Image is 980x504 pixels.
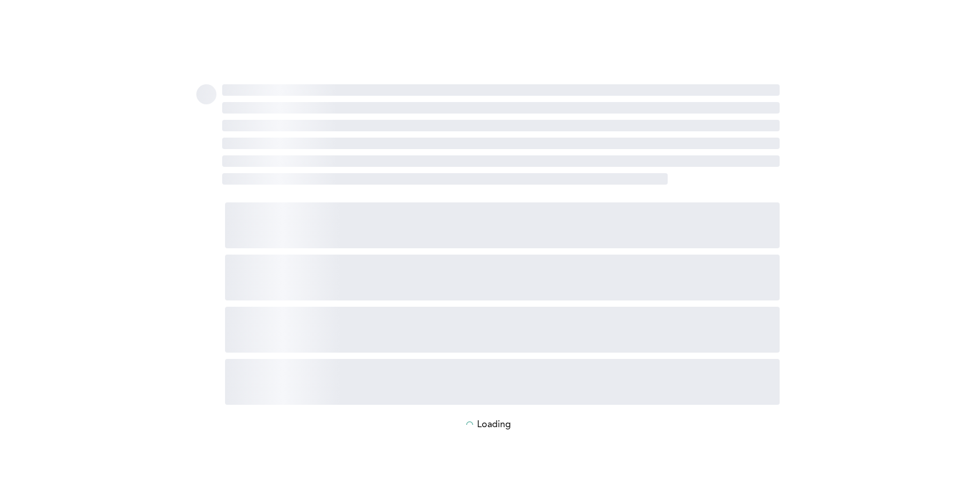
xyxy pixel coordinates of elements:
[222,120,780,131] span: ‌
[222,138,780,149] span: ‌
[477,420,511,430] p: Loading
[225,202,780,248] span: ‌
[225,255,780,300] span: ‌
[225,307,780,353] span: ‌
[222,173,668,185] span: ‌
[222,102,780,114] span: ‌
[196,84,216,104] span: ‌
[222,155,780,167] span: ‌
[222,84,780,96] span: ‌
[225,359,780,405] span: ‌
